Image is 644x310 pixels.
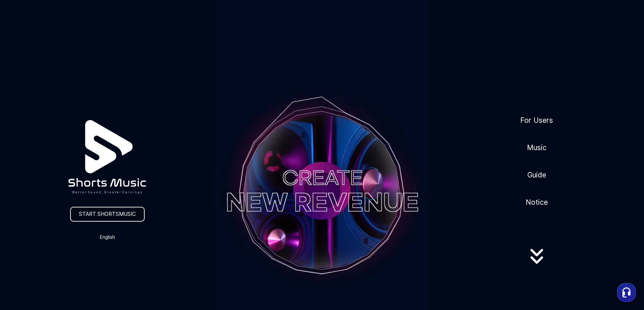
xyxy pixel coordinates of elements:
[45,214,87,231] a: Messages
[70,207,145,222] a: START SHORTSMUSIC
[17,224,29,229] span: Home
[518,112,556,129] a: For Users
[91,232,123,242] button: English
[524,139,549,156] a: Music
[525,167,549,183] a: Guide
[100,224,116,229] span: Settings
[52,102,163,212] img: logo
[56,224,76,230] span: Messages
[2,214,45,231] a: Home
[523,194,551,210] a: Notice
[87,214,129,231] a: Settings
